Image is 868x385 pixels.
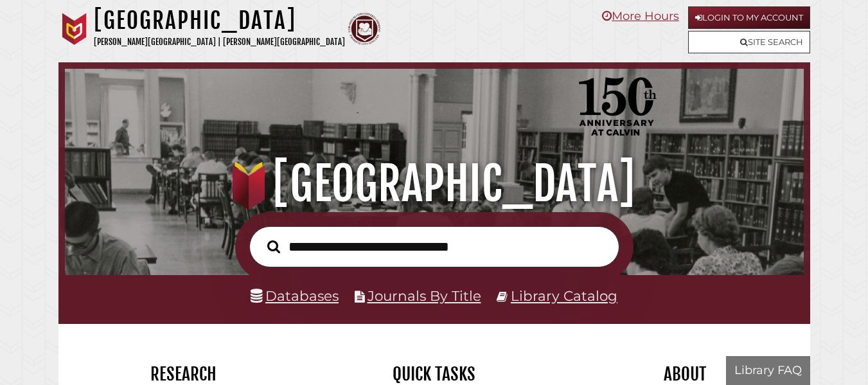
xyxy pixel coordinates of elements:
[319,363,550,385] h2: Quick Tasks
[267,240,280,254] i: Search
[688,6,810,29] a: Login to My Account
[368,287,481,304] a: Journals By Title
[688,31,810,53] a: Site Search
[261,237,287,256] button: Search
[94,35,345,49] p: [PERSON_NAME][GEOGRAPHIC_DATA] | [PERSON_NAME][GEOGRAPHIC_DATA]
[94,6,345,35] h1: [GEOGRAPHIC_DATA]
[569,363,801,385] h2: About
[602,9,679,23] a: More Hours
[251,287,339,304] a: Databases
[78,156,791,212] h1: [GEOGRAPHIC_DATA]
[58,13,91,45] img: Calvin University
[511,287,617,304] a: Library Catalog
[68,363,299,385] h2: Research
[348,13,380,45] img: Calvin Theological Seminary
